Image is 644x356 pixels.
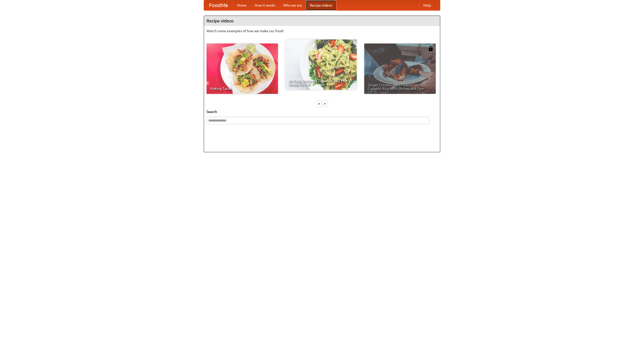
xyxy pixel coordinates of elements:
a: Making Tacos [207,44,278,94]
div: » [323,100,327,107]
a: Help [419,0,435,10]
a: An Easy, Summery Tomato Pasta That's Ready for Fall [285,39,357,90]
a: How it works [251,0,279,10]
span: Making Tacos [210,87,274,90]
a: Recipe videos [306,0,336,10]
p: Watch some examples of how we make our food! [207,28,437,33]
a: Home [233,0,251,10]
img: 483408.png [428,46,433,51]
div: « [317,100,321,107]
a: Who we are [279,0,306,10]
span: An Easy, Summery Tomato Pasta That's Ready for Fall [289,79,353,86]
h4: Recipe videos [204,16,440,26]
h5: Search [207,109,437,114]
a: FoodMe [204,0,233,10]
